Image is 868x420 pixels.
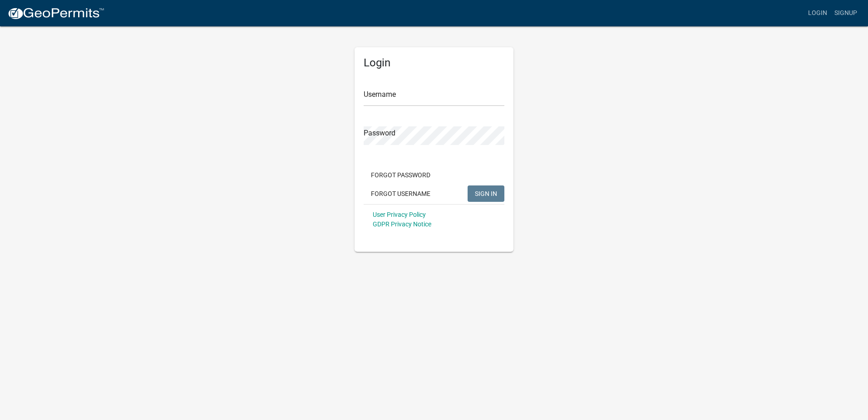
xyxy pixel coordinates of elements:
h5: Login [364,56,504,70]
a: Login [804,5,831,22]
span: SIGN IN [475,190,497,197]
button: Forgot Username [364,185,438,202]
a: User Privacy Policy [373,211,426,218]
a: GDPR Privacy Notice [373,220,431,228]
button: Forgot Password [364,167,438,183]
a: Signup [831,5,861,22]
button: SIGN IN [468,185,504,202]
